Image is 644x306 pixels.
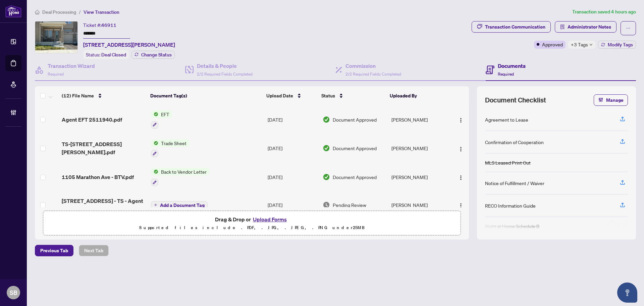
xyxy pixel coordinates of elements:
span: Administrator Notes [568,21,611,32]
span: 46911 [101,22,116,28]
button: Open asap [617,282,637,303]
img: Document Status [323,116,330,123]
button: Manage [594,94,628,106]
span: Deal Processing [42,9,76,15]
button: Transaction Communication [472,21,551,33]
span: Status [321,92,335,99]
span: home [35,10,40,14]
th: Upload Date [264,86,318,105]
div: Confirmation of Cooperation [485,138,544,146]
span: [STREET_ADDRESS] - TS - Agent to Review.pdf [62,197,146,213]
h4: Documents [498,62,526,70]
div: Agreement to Lease [485,116,528,123]
span: down [589,43,593,46]
span: (12) File Name [62,92,94,99]
span: Upload Date [266,92,293,99]
p: Supported files include .PDF, .JPG, .JPEG, .PNG under 25 MB [47,224,457,232]
div: RECO Information Guide [485,202,536,209]
span: Change Status [141,52,172,57]
img: Document Status [323,201,330,209]
span: Document Approved [333,173,377,181]
button: Change Status [131,51,175,59]
img: Status Icon [151,139,158,147]
button: Modify Tags [598,41,636,49]
img: Logo [458,146,464,152]
span: Manage [606,95,624,105]
th: Uploaded By [387,86,447,105]
img: Logo [458,203,464,208]
span: Add a Document Tag [160,203,205,208]
h4: Commission [345,62,401,70]
button: Next Tab [79,245,109,256]
img: Logo [458,118,464,123]
span: +3 Tags [571,41,588,48]
span: 2/2 Required Fields Completed [197,72,253,77]
button: Logo [455,114,466,125]
th: Document Tag(s) [148,86,264,105]
span: Document Checklist [485,95,546,105]
span: Document Approved [333,144,377,152]
img: Document Status [323,173,330,181]
span: Required [498,72,514,77]
button: Logo [455,143,466,154]
div: MLS Leased Print Out [485,159,531,166]
div: Ticket #: [83,21,116,29]
div: Notice of Fulfillment / Waiver [485,179,544,187]
th: Status [319,86,387,105]
td: [PERSON_NAME] [389,163,449,191]
h4: Transaction Wizard [48,62,95,70]
span: SB [10,288,17,297]
span: Trade Sheet [158,139,189,147]
img: Document Status [323,144,330,152]
span: Previous Tab [40,245,68,256]
span: Agent EFT 2511940.pdf [62,116,122,124]
img: Status Icon [151,111,158,118]
td: [PERSON_NAME] [389,191,449,218]
span: EFT [158,111,172,118]
article: Transaction saved 4 hours ago [572,8,636,16]
button: Administrator Notes [555,21,616,33]
td: [DATE] [265,134,320,163]
img: Logo [458,175,464,180]
span: TS-[STREET_ADDRESS] [PERSON_NAME].pdf [62,140,146,156]
button: Upload Forms [251,215,289,224]
span: View Transaction [84,9,119,15]
img: IMG-E12249060_1.jpg [35,21,77,53]
span: ellipsis [626,26,631,31]
td: [DATE] [265,191,320,218]
span: Pending Review [333,201,366,209]
th: (12) File Name [59,86,148,105]
span: Modify Tags [608,42,633,47]
span: Drag & Drop or [215,215,289,224]
span: plus [154,203,157,207]
button: Status IconBack to Vendor Letter [151,168,209,186]
img: Status Icon [151,168,158,175]
span: solution [560,25,565,29]
button: Logo [455,200,466,210]
span: Required [48,72,64,77]
h4: Details & People [197,62,253,70]
button: Previous Tab [35,245,73,256]
span: Document Approved [333,116,377,123]
td: [PERSON_NAME] [389,105,449,134]
span: Approved [542,41,563,48]
td: [PERSON_NAME] [389,134,449,163]
span: Deal Closed [101,52,126,58]
li: / [79,8,81,16]
span: Back to Vendor Letter [158,168,209,175]
td: [DATE] [265,105,320,134]
span: 2/2 Required Fields Completed [345,72,401,77]
td: [DATE] [265,163,320,191]
span: Drag & Drop orUpload FormsSupported files include .PDF, .JPG, .JPEG, .PNG under25MB [43,211,461,236]
button: Status IconEFT [151,111,172,129]
div: Status: [83,50,129,59]
img: logo [5,5,21,17]
div: Transaction Communication [485,21,545,32]
span: 1105 Marathon Ave - BTV.pdf [62,173,134,181]
button: Logo [455,172,466,182]
button: Status IconTrade Sheet [151,139,189,158]
button: Add a Document Tag [151,201,208,209]
span: [STREET_ADDRESS][PERSON_NAME] [83,41,175,49]
button: Add a Document Tag [151,201,208,209]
